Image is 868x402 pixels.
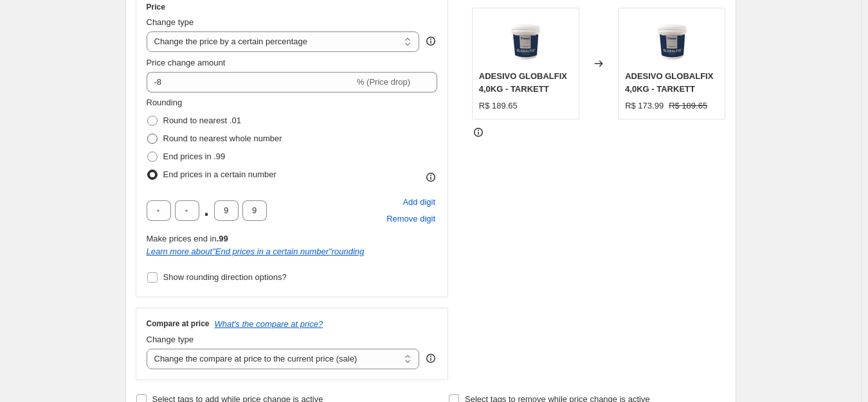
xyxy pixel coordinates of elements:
[163,170,276,179] span: End prices in a certain number
[147,72,354,92] input: -15
[384,211,437,227] button: Remove placeholder
[479,100,518,112] div: R$ 189.65
[625,71,713,94] span: ADESIVO GLOBALFIX 4,0KG - TARKETT
[147,335,194,344] span: Change type
[625,100,664,112] div: R$ 173.99
[242,200,267,221] input: ﹡
[147,319,210,329] h3: Compare at price
[163,134,282,143] span: Round to nearest whole number
[215,319,323,329] button: What's the compare at price?
[424,35,437,48] div: help
[163,152,226,161] span: End prices in .99
[175,200,199,221] input: ﹡
[203,200,210,221] span: .
[147,234,228,243] span: Make prices end in
[147,98,183,107] span: Rounding
[357,77,410,87] span: % (Price drop)
[147,247,365,256] a: Learn more about"End prices in a certain number"rounding
[147,200,171,221] input: ﹡
[479,71,567,94] span: ADESIVO GLOBALFIX 4,0KG - TARKETT
[217,234,228,243] b: .99
[214,200,239,221] input: ﹡
[500,15,551,66] img: 20230306173333064981_811_02a40527-7f49-4dfa-9c64-f336b14d2cfc_80x.png
[163,116,241,125] span: Round to nearest .01
[402,196,435,209] span: Add digit
[669,100,707,112] strike: R$ 189.65
[163,272,287,282] span: Show rounding direction options?
[147,58,226,67] span: Price change amount
[386,213,435,225] span: Remove digit
[646,15,698,66] img: 20230306173333064981_811_02a40527-7f49-4dfa-9c64-f336b14d2cfc_80x.png
[147,247,365,256] i: Learn more about " End prices in a certain number " rounding
[147,2,165,12] h3: Price
[401,194,437,211] button: Add placeholder
[424,352,437,365] div: help
[147,17,194,27] span: Change type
